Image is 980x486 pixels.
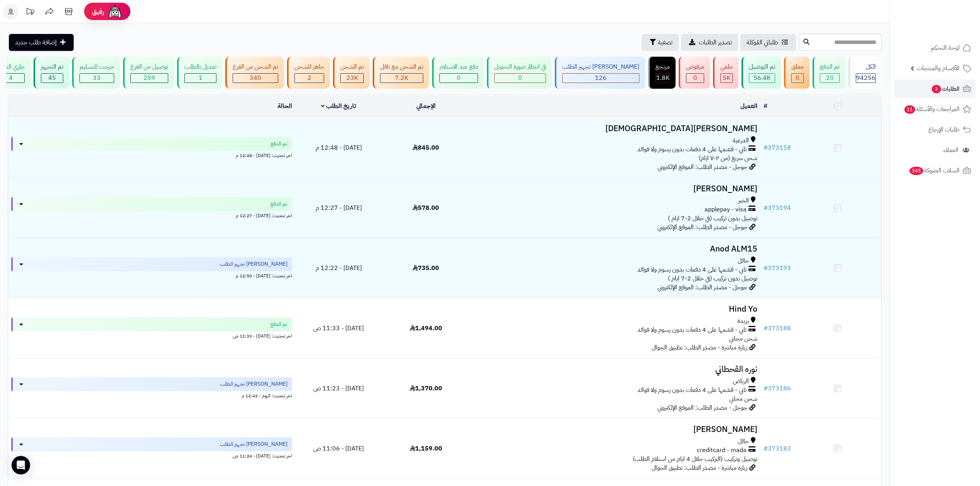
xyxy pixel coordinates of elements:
[909,165,960,176] span: السلات المتروكة
[647,57,677,89] a: مرتجع 1.8K
[11,211,292,219] div: اخر تحديث: [DATE] - 12:27 م
[395,73,408,83] span: 7.2K
[847,57,883,89] a: الكل94256
[410,384,442,393] span: 1,370.00
[931,84,941,94] span: 3
[749,74,775,83] div: 56446
[494,62,546,71] div: في انتظار صورة التحويل
[699,38,732,47] span: تصدير الطلبات
[122,57,176,89] a: توصيل من الفرع 259
[518,73,522,83] span: 0
[894,141,975,159] a: العملاء
[130,62,168,71] div: توصيل من الفرع
[764,384,768,393] span: #
[668,274,757,283] span: توصيل بدون تركيب (في خلال 2-7 ايام )
[657,403,747,412] span: جوجل - مصدر الطلب: الموقع الإلكتروني
[917,63,960,74] span: الأقسام والمنتجات
[738,256,749,265] span: حائل
[904,105,916,114] span: 11
[224,57,286,89] a: تم الشحن من الفرع 340
[637,386,747,395] span: تابي - قسّمها على 4 دفعات بدون رسوم ولا فوائد
[313,444,364,453] span: [DATE] - 11:06 ص
[943,145,958,155] span: العملاء
[439,62,478,71] div: دفع عند الاستلام
[764,324,768,333] span: #
[729,394,757,403] span: شحن مجاني
[131,74,168,83] div: 259
[233,74,278,83] div: 340
[11,271,292,279] div: اخر تحديث: [DATE] - 12:50 م
[894,39,975,57] a: لوحة التحكم
[12,456,30,474] div: Open Intercom Messenger
[457,73,461,83] span: 0
[764,263,768,273] span: #
[11,151,292,159] div: اخر تحديث: [DATE] - 12:48 م
[93,73,101,83] span: 33
[740,101,757,111] a: العميل
[495,74,546,83] div: 0
[633,454,757,464] span: توصيل وتركيب (التركيب خلال 4 ايام من استلام الطلب)
[740,57,782,89] a: تم التوصيل 56.4K
[686,62,704,71] div: مرفوض
[820,74,839,83] div: 20
[754,73,770,83] span: 56.4K
[11,391,292,399] div: اخر تحديث: اليوم - 12:42 م
[295,74,324,83] div: 2
[321,101,356,111] a: تاريخ الطلب
[473,365,757,374] h3: نوره القحطاني
[782,57,811,89] a: معلق 0
[32,57,71,89] a: تم التجهيز 45
[791,62,804,71] div: معلق
[764,263,791,273] a: #373193
[313,324,364,333] span: [DATE] - 11:33 ص
[11,331,292,339] div: اخر تحديث: [DATE] - 11:33 ص
[184,62,216,71] div: تعديل بالطلب
[250,73,261,83] span: 340
[928,124,960,135] span: طلبات الإرجاع
[41,62,63,71] div: تم التجهيز
[270,321,287,328] span: تم الدفع
[764,384,791,393] a: #373186
[176,57,224,89] a: تعديل بالطلب 1
[764,101,767,111] a: #
[416,101,436,111] a: الإجمالي
[220,260,287,268] span: [PERSON_NAME] تجهيز الطلب
[412,143,439,152] span: 845.00
[796,73,799,83] span: 0
[697,446,747,455] span: creditcard - mada
[894,79,975,98] a: الطلبات3
[733,136,749,145] span: الدرعية
[657,162,747,172] span: جوجل - مصدر الطلب: الموقع الإلكتروني
[749,62,775,71] div: تم التوصيل
[595,73,607,83] span: 126
[9,73,13,83] span: 4
[764,324,791,333] a: #373188
[711,57,740,89] a: ملغي 5K
[473,184,757,193] h3: [PERSON_NAME]
[904,104,960,115] span: المراجعات والأسئلة
[820,62,840,71] div: تم الدفع
[657,223,747,232] span: جوجل - مصدر الطلب: الموقع الإلكتروني
[15,38,57,47] span: إضافة طلب جديد
[371,57,431,89] a: تم الشحن مع ناقل 7.2K
[331,57,371,89] a: تم الشحن 23K
[894,161,975,180] a: السلات المتروكة345
[313,384,364,393] span: [DATE] - 11:23 ص
[316,143,362,152] span: [DATE] - 12:48 م
[220,440,287,448] span: [PERSON_NAME] تجهيز الطلب
[473,124,757,133] h3: [PERSON_NAME][DEMOGRAPHIC_DATA]
[856,62,876,71] div: الكل
[562,62,639,71] div: [PERSON_NAME] تجهيز الطلب
[681,34,738,51] a: تصدير الطلبات
[764,203,768,213] span: #
[909,166,924,175] span: 345
[856,73,875,83] span: 94256
[270,140,287,148] span: تم الدفع
[764,444,768,453] span: #
[563,74,639,83] div: 126
[11,451,292,459] div: اخر تحديث: [DATE] - 11:24 ص
[48,73,56,83] span: 45
[740,34,796,51] a: طلباتي المُوكلة
[811,57,847,89] a: تم الدفع 20
[931,42,960,53] span: لوحة التحكم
